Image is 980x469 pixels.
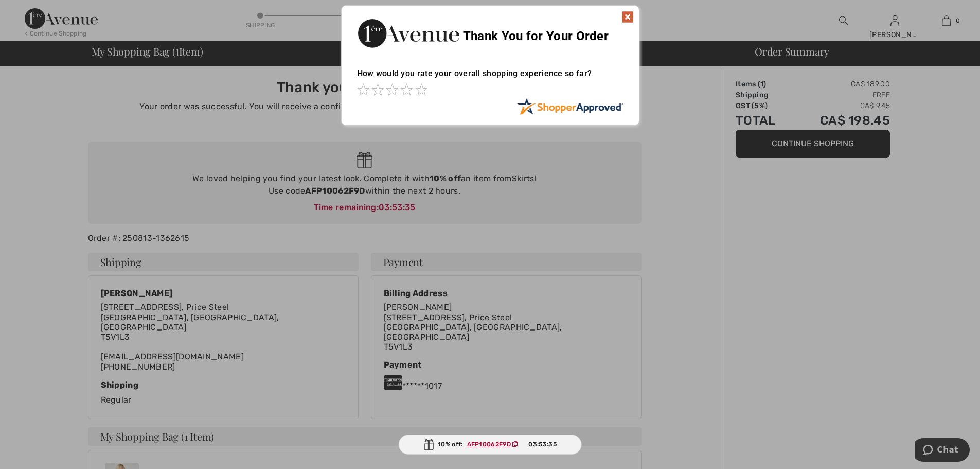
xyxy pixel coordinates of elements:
span: Thank You for Your Order [463,29,609,43]
img: Thank You for Your Order [357,16,460,50]
span: 03:53:35 [528,440,556,449]
div: 10% off: [398,435,582,455]
div: How would you rate your overall shopping experience so far? [357,58,623,98]
ins: AFP10062F9D [467,441,511,448]
img: Gift.svg [423,439,434,450]
img: x [621,11,634,23]
span: Chat [23,7,44,16]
